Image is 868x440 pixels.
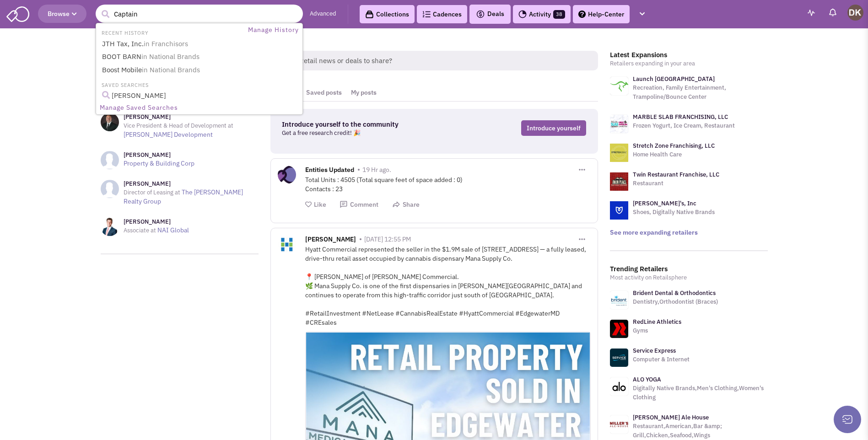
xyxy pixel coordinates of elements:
span: Vice President & Head of Development at [124,122,233,129]
h3: [PERSON_NAME] [124,180,259,188]
h3: Introduce yourself to the community [282,120,455,129]
a: [PERSON_NAME] Development [124,130,213,139]
img: NoImageAvailable1.jpg [101,151,119,169]
p: Gyms [633,326,681,335]
a: Introduce yourself [521,120,586,136]
img: icon-collection-lavender-black.svg [365,10,374,19]
a: [PERSON_NAME]'s, Inc [633,199,696,207]
a: Collections [360,5,415,23]
a: ALO YOGA [633,376,661,383]
p: Most activity on Retailsphere [610,273,768,282]
img: Donnie Keller [847,5,863,21]
img: SmartAdmin [6,5,29,22]
span: Deals [476,10,504,18]
h3: [PERSON_NAME] [124,151,194,159]
img: logo [610,144,628,162]
button: Like [305,200,326,209]
a: Help-Center [573,5,630,23]
img: Cadences_logo.png [422,11,431,17]
img: logo [610,201,628,220]
a: MARBLE SLAB FRANCHISING, LLC [633,113,728,121]
a: Activity38 [513,5,571,23]
a: Advanced [310,10,336,18]
h3: Latest Expansions [610,51,768,59]
img: millersalehouse.com [610,415,628,434]
h3: [PERSON_NAME] [124,218,189,226]
input: Search [96,5,303,23]
div: Hyatt Commercial represented the seller in the $1.9M sale of [STREET_ADDRESS] — a fully leased, d... [305,245,591,327]
a: JTH Tax, Inc.in Franchisors [99,38,301,50]
p: Get a free research credit! 🎉 [282,129,455,138]
h3: Trending Retailers [610,265,768,273]
p: Computer & Internet [633,355,690,364]
p: Dentistry,Orthodontist (Braces) [633,297,718,306]
li: SAVED SEARCHES [97,80,302,89]
a: The [PERSON_NAME] Realty Group [124,188,243,205]
img: NoImageAvailable1.jpg [101,180,119,198]
img: Activity.png [518,10,527,18]
a: Boost Mobilein National Brands [99,64,301,76]
img: logo [610,172,628,191]
img: logo [610,115,628,133]
p: Restaurant [633,179,719,188]
a: RedLine Athletics [633,318,681,326]
a: [PERSON_NAME] Ale House [633,413,709,421]
span: Associate at [124,226,156,234]
p: Digitally Native Brands,Men's Clothing,Women's Clothing [633,384,768,402]
p: Shoes, Digitally Native Brands [633,208,715,217]
a: [PERSON_NAME] [99,90,301,102]
p: Retailers expanding in your area [610,59,768,68]
p: Home Health Care [633,150,715,159]
a: Manage History [246,24,302,36]
span: in National Brands [141,52,199,61]
a: Twin Restaurant Franchise, LLC [633,171,719,178]
a: Brident Dental & Orthodontics [633,289,716,297]
img: help.png [578,11,586,18]
li: RECENT HISTORY [97,27,151,37]
a: Launch [GEOGRAPHIC_DATA] [633,75,715,83]
span: Director of Leasing at [124,188,180,196]
a: Cadences [417,5,467,23]
span: Entities Updated [305,166,354,176]
a: BOOT BARNin National Brands [99,51,301,63]
span: 38 [553,10,565,19]
span: [DATE] 12:55 PM [364,235,411,243]
a: My posts [346,84,381,101]
img: www.aloyoga.com [610,377,628,396]
p: Frozen Yogurt, Ice Cream, Restaurant [633,121,735,130]
a: Saved posts [302,84,346,101]
span: Browse [48,10,77,18]
span: Retail news or deals to share? [292,51,598,70]
button: Comment [340,200,378,209]
a: Property & Building Corp [124,159,194,167]
a: Stretch Zone Franchising, LLC [633,142,715,150]
a: NAI Global [157,226,189,234]
span: in National Brands [142,65,200,74]
p: Restaurant,American,Bar &amp; Grill,Chicken,Seafood,Wings [633,422,768,440]
button: Browse [38,5,86,23]
span: in Franchisors [144,39,188,48]
button: Deals [473,8,507,20]
img: logo [610,77,628,95]
button: Share [392,200,420,209]
span: Like [314,200,326,209]
a: Manage Saved Searches [97,102,302,113]
img: icon-deals.svg [476,9,485,20]
div: Total Units : 4505 (Total square feet of space added : 0) Contacts : 23 [305,175,591,193]
p: Recreation, Family Entertainment, Trampoline/Bounce Center [633,83,768,102]
a: Service Express [633,347,676,354]
a: See more expanding retailers [610,228,698,236]
h3: [PERSON_NAME] [124,113,259,121]
span: 19 Hr ago. [362,166,391,174]
span: [PERSON_NAME] [305,235,356,246]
